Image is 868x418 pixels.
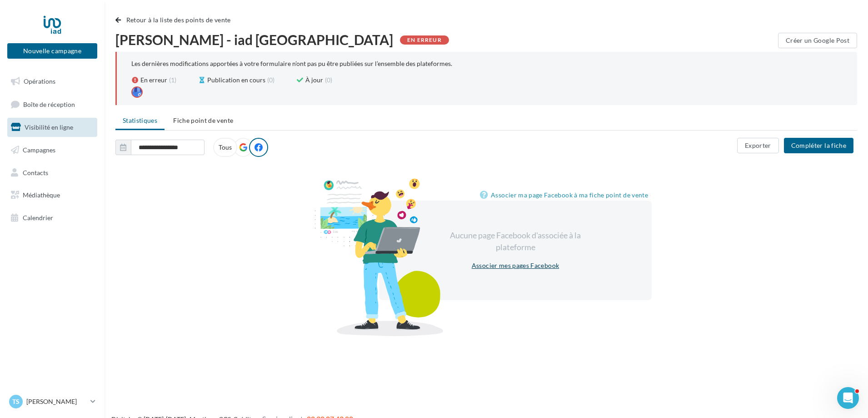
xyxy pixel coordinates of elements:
[23,168,48,176] span: Contacts
[5,95,99,114] a: Boîte de réception
[480,190,652,201] a: Associer ma page Facebook à ma fiche point de vente
[24,77,55,85] span: Opérations
[784,138,853,153] button: Compléter la fiche
[131,59,843,68] div: Les dernières modifications apportées à votre formulaire n’ont pas pu être publiées sur l’ensembl...
[23,214,53,222] span: Calendrier
[400,35,449,45] div: En erreur
[23,191,60,199] span: Médiathèque
[5,163,99,182] a: Contacts
[5,141,99,160] a: Campagnes
[7,393,97,410] a: TS [PERSON_NAME]
[5,186,99,205] a: Médiathèque
[778,33,857,48] button: Créer un Google Post
[7,43,97,59] button: Nouvelle campagne
[12,397,20,406] span: TS
[213,138,237,157] label: Tous
[267,76,274,85] span: (0)
[468,260,563,271] a: Associer mes pages Facebook
[305,76,323,85] span: À jour
[207,76,265,85] span: Publication en cours
[115,15,234,25] button: Retour à la liste des points de vente
[837,387,859,409] iframe: Intercom live chat
[23,100,75,108] span: Boîte de réception
[450,230,581,252] span: Aucune page Facebook d'associée à la plateforme
[780,141,857,149] a: Compléter la fiche
[169,76,176,85] span: (1)
[5,208,99,227] a: Calendrier
[737,138,779,153] button: Exporter
[23,146,55,154] span: Campagnes
[126,16,231,24] span: Retour à la liste des points de vente
[325,76,332,85] span: (0)
[5,72,99,91] a: Opérations
[115,33,393,46] span: [PERSON_NAME] - iad [GEOGRAPHIC_DATA]
[25,123,73,131] span: Visibilité en ligne
[26,397,87,406] p: [PERSON_NAME]
[173,116,233,124] span: Fiche point de vente
[140,76,167,85] span: En erreur
[5,118,99,137] a: Visibilité en ligne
